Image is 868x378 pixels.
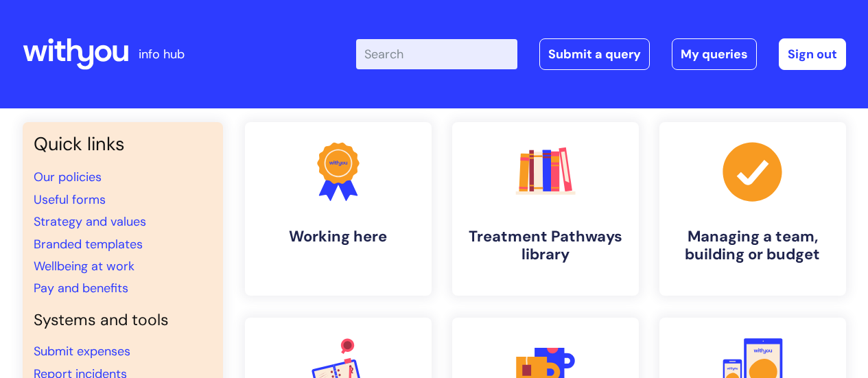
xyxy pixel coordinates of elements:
h4: Managing a team, building or budget [670,228,835,264]
a: Pay and benefits [34,280,128,296]
a: Managing a team, building or budget [659,122,846,296]
a: Sign out [779,38,846,70]
a: Branded templates [34,236,143,252]
h4: Working here [256,228,421,246]
h4: Treatment Pathways library [463,228,628,264]
a: Submit a query [539,38,650,70]
a: Strategy and values [34,213,146,230]
h4: Systems and tools [34,311,212,330]
a: Useful forms [34,191,106,208]
a: Submit expenses [34,343,130,359]
input: Search [356,39,517,69]
a: My queries [672,38,757,70]
a: Wellbeing at work [34,258,134,274]
h3: Quick links [34,133,212,155]
a: Working here [245,122,432,296]
a: Treatment Pathways library [452,122,639,296]
a: Our policies [34,169,102,185]
div: | - [356,38,846,70]
p: info hub [139,43,185,65]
